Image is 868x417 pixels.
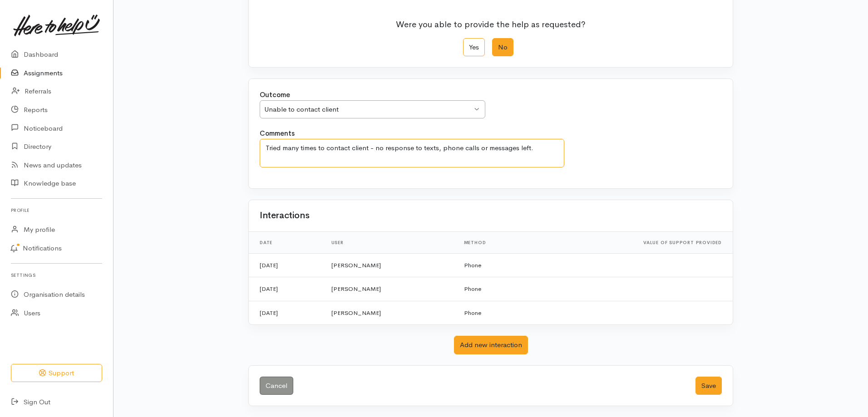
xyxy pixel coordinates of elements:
[249,253,324,277] td: [DATE]
[260,90,290,100] label: Outcome
[264,104,472,115] div: Unable to contact client
[11,269,102,281] h6: Settings
[260,128,295,139] label: Comments
[454,336,528,354] button: Add new interaction
[457,277,533,301] td: Phone
[324,301,457,324] td: [PERSON_NAME]
[463,38,485,57] label: Yes
[695,377,722,395] button: Save
[457,253,533,277] td: Phone
[533,232,733,254] th: Value of support provided
[249,301,324,324] td: [DATE]
[324,232,457,254] th: User
[457,301,533,324] td: Phone
[396,13,586,31] p: Were you able to provide the help as requested?
[260,377,293,395] a: Cancel
[492,38,513,57] label: No
[324,253,457,277] td: [PERSON_NAME]
[249,232,324,254] th: Date
[260,211,309,221] h2: Interactions
[11,364,102,383] button: Support
[324,277,457,301] td: [PERSON_NAME]
[457,232,533,254] th: Method
[11,204,102,216] h6: Profile
[249,277,324,301] td: [DATE]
